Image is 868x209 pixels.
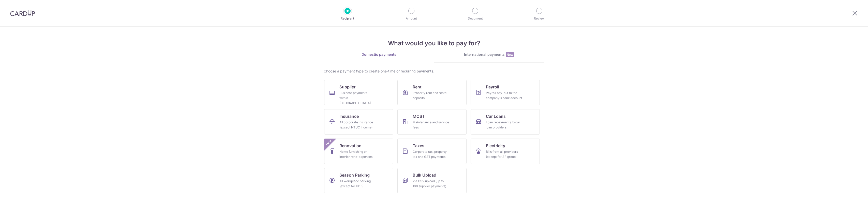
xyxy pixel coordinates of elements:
[324,168,393,193] a: Season ParkingAll workplace parking (except for HDB)
[413,113,425,119] span: MCST
[506,52,514,57] span: New
[397,109,467,135] a: MCSTMaintenance and service fees
[324,139,333,147] span: New
[486,149,522,159] div: Bills from all providers (except for SP group)
[397,168,467,193] a: Bulk UploadVia CSV upload (up to 100 supplier payments)
[397,139,467,164] a: TaxesCorporate tax, property tax and GST payments
[434,52,544,57] div: International payments
[471,80,540,105] a: PayrollPayroll pay-out to the company's bank account
[324,39,544,48] h4: What would you like to pay for?
[520,16,558,21] p: Review
[413,172,436,178] span: Bulk Upload
[324,109,393,135] a: InsuranceAll corporate insurance (except NTUC Income)
[339,84,355,90] span: Supplier
[413,143,424,149] span: Taxes
[835,194,863,206] iframe: Opens a widget where you can find more information
[397,80,467,105] a: RentProperty rent and rental deposits
[486,143,505,149] span: Electricity
[486,120,522,130] div: Loan repayments to car loan providers
[339,90,376,106] div: Business payments within [GEOGRAPHIC_DATA]
[324,52,434,57] div: Domestic payments
[339,172,370,178] span: Season Parking
[413,120,449,130] div: Maintenance and service fees
[10,10,35,16] img: CardUp
[413,90,449,101] div: Property rent and rental deposits
[339,149,376,159] div: Home furnishing or interior reno-expenses
[393,16,430,21] p: Amount
[324,69,544,74] div: Choose a payment type to create one-time or recurring payments.
[339,120,376,130] div: All corporate insurance (except NTUC Income)
[324,80,393,105] a: SupplierBusiness payments within [GEOGRAPHIC_DATA]
[471,139,540,164] a: ElectricityBills from all providers (except for SP group)
[339,179,376,189] div: All workplace parking (except for HDB)
[324,139,393,164] a: RenovationHome furnishing or interior reno-expensesNew
[413,84,422,90] span: Rent
[471,109,540,135] a: Car LoansLoan repayments to car loan providers
[486,90,522,101] div: Payroll pay-out to the company's bank account
[329,16,366,21] p: Recipient
[413,149,449,159] div: Corporate tax, property tax and GST payments
[456,16,494,21] p: Document
[339,143,362,149] span: Renovation
[339,113,359,119] span: Insurance
[413,179,449,189] div: Via CSV upload (up to 100 supplier payments)
[486,84,499,90] span: Payroll
[486,113,506,119] span: Car Loans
